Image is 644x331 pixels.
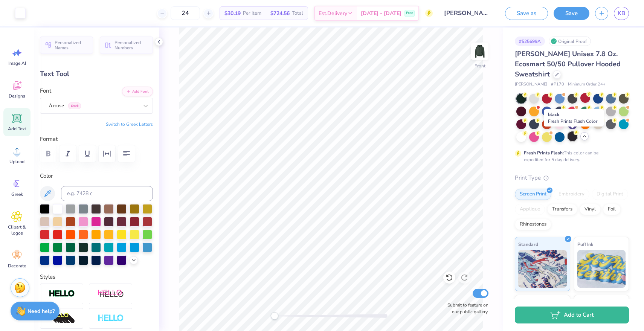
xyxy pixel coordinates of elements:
[40,69,153,79] div: Text Tool
[515,307,629,323] button: Add to Cart
[55,40,89,50] span: Personalized Names
[98,289,124,299] img: Shadow
[8,126,26,132] span: Add Text
[580,204,601,215] div: Vinyl
[5,224,29,236] span: Clipart & logos
[8,263,26,269] span: Decorate
[9,93,25,99] span: Designs
[40,135,153,143] label: Format
[11,191,23,197] span: Greek
[518,250,567,288] img: Standard
[361,9,401,17] span: [DATE] - [DATE]
[224,9,241,17] span: $30.19
[49,313,75,325] img: 3D Illusion
[9,159,24,165] span: Upload
[515,174,629,182] div: Print Type
[40,37,93,54] button: Personalized Names
[171,6,200,20] input: – –
[515,49,621,79] span: [PERSON_NAME] Unisex 7.8 Oz. Ecosmart 50/50 Pullover Hooded Sweatshirt
[40,172,153,180] label: Color
[100,37,153,54] button: Personalized Numbers
[544,109,604,127] div: black
[106,121,153,127] button: Switch to Greek Letters
[577,240,593,248] span: Puff Ink
[49,290,75,298] img: Stroke
[549,37,591,46] div: Original Proof
[524,149,617,163] div: This color can be expedited for 5 day delivery.
[577,250,626,288] img: Puff Ink
[577,298,622,306] span: Metallic & Glitter Ink
[515,189,551,200] div: Screen Print
[319,9,347,17] span: Est. Delivery
[40,87,51,95] label: Font
[515,81,547,88] span: [PERSON_NAME]
[61,186,153,201] input: e.g. 7428 c
[592,189,628,200] div: Digital Print
[568,81,606,88] span: Minimum Order: 24 +
[551,81,564,88] span: # P170
[40,273,55,281] label: Styles
[515,219,551,230] div: Rhinestones
[524,150,564,156] strong: Fresh Prints Flash:
[475,63,485,69] div: Front
[243,9,261,17] span: Per Item
[515,37,545,46] div: # 525699A
[292,9,303,17] span: Total
[443,302,488,315] label: Submit to feature on our public gallery.
[505,7,548,20] button: Save as
[438,6,494,21] input: Untitled Design
[98,314,124,323] img: Negative Space
[270,9,290,17] span: $724.56
[614,7,629,20] a: KB
[554,7,589,20] button: Save
[603,204,621,215] div: Foil
[472,44,487,59] img: Front
[618,9,625,18] span: KB
[122,87,153,96] button: Add Font
[406,11,413,16] span: Free
[547,204,577,215] div: Transfers
[554,189,589,200] div: Embroidery
[114,40,148,50] span: Personalized Numbers
[518,298,537,306] span: Neon Ink
[518,240,538,248] span: Standard
[548,118,597,124] span: Fresh Prints Flash Color
[8,60,26,66] span: Image AI
[271,312,278,320] div: Accessibility label
[27,308,55,315] strong: Need help?
[515,204,545,215] div: Applique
